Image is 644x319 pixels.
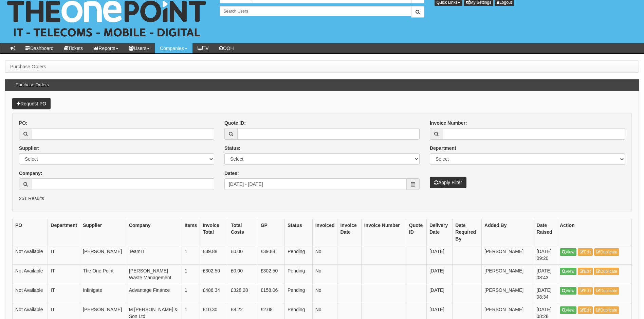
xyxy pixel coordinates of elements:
[19,145,40,152] label: Supplier:
[80,245,126,265] td: [PERSON_NAME]
[126,284,182,303] td: Advantage Finance
[192,43,214,53] a: TV
[182,265,200,284] td: 1
[10,63,46,70] li: Purchase Orders
[312,219,337,245] th: Invoiced
[406,219,426,245] th: Quote ID
[155,43,192,53] a: Companies
[594,287,619,295] a: Duplicate
[200,265,228,284] td: £302.50
[426,219,452,245] th: Delivery Date
[80,219,126,245] th: Supplier
[80,265,126,284] td: The One Point
[594,248,619,256] a: Duplicate
[285,245,313,265] td: Pending
[20,43,59,53] a: Dashboard
[312,245,337,265] td: No
[453,219,482,245] th: Date Required By
[482,219,534,245] th: Added By
[126,265,182,284] td: [PERSON_NAME] Waste Management
[124,43,155,53] a: Users
[182,245,200,265] td: 1
[285,265,313,284] td: Pending
[48,284,80,303] td: IT
[19,195,625,202] p: 251 Results
[200,284,228,303] td: £486.34
[13,219,48,245] th: PO
[426,265,452,284] td: [DATE]
[534,265,557,284] td: [DATE] 08:43
[228,265,258,284] td: £0.00
[560,248,576,256] a: View
[126,245,182,265] td: TeamIT
[482,245,534,265] td: [PERSON_NAME]
[557,219,632,245] th: Action
[534,284,557,303] td: [DATE] 08:34
[13,245,48,265] td: Not Available
[200,245,228,265] td: £39.88
[48,219,80,245] th: Department
[482,284,534,303] td: [PERSON_NAME]
[594,268,619,275] a: Duplicate
[337,219,361,245] th: Invoice Date
[224,145,240,152] label: Status:
[182,284,200,303] td: 1
[182,219,200,245] th: Items
[12,98,51,109] a: Request PO
[560,268,576,275] a: View
[430,120,467,126] label: Invoice Number:
[48,265,80,284] td: IT
[426,284,452,303] td: [DATE]
[361,219,406,245] th: Invoice Number
[200,219,228,245] th: Invoice Total
[258,245,284,265] td: £39.88
[482,265,534,284] td: [PERSON_NAME]
[258,284,284,303] td: £158.06
[578,248,593,256] a: Edit
[88,43,124,53] a: Reports
[534,245,557,265] td: [DATE] 09:20
[258,265,284,284] td: £302.50
[560,306,576,314] a: View
[224,170,239,177] label: Dates:
[534,219,557,245] th: Date Raised
[285,284,313,303] td: Pending
[126,219,182,245] th: Company
[312,284,337,303] td: No
[19,170,42,177] label: Company:
[594,306,619,314] a: Duplicate
[13,265,48,284] td: Not Available
[80,284,126,303] td: Infinigate
[19,120,27,126] label: PO:
[578,268,593,275] a: Edit
[228,219,258,245] th: Total Costs
[12,79,52,91] h3: Purchase Orders
[59,43,88,53] a: Tickets
[430,145,456,152] label: Department
[312,265,337,284] td: No
[13,284,48,303] td: Not Available
[560,287,576,295] a: View
[224,120,246,126] label: Quote ID:
[578,287,593,295] a: Edit
[228,284,258,303] td: £328.28
[228,245,258,265] td: £0.00
[426,245,452,265] td: [DATE]
[220,6,411,16] input: Search Users
[258,219,284,245] th: GP
[285,219,313,245] th: Status
[48,245,80,265] td: IT
[578,306,593,314] a: Edit
[430,177,466,188] button: Apply Filter
[214,43,239,53] a: OOH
